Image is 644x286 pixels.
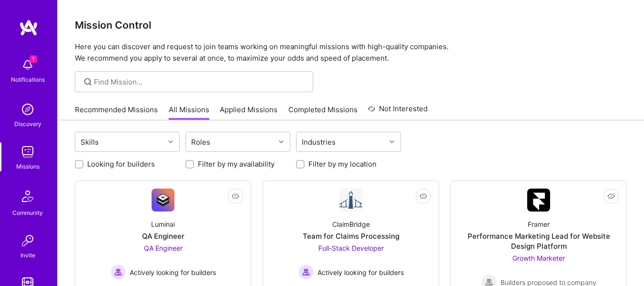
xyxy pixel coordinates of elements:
[332,219,370,229] div: ClaimBridge
[151,219,175,229] div: Luminai
[94,77,306,87] input: Find Mission...
[12,208,43,218] div: Community
[317,267,404,277] span: Actively looking for builders
[303,231,399,241] div: Team for Claims Processing
[298,265,314,280] img: Actively looking for builders
[30,55,37,63] span: 1
[20,250,35,260] div: Invite
[75,19,627,31] h3: Mission Control
[189,135,213,149] div: Roles
[368,103,428,120] a: Not Interested
[111,265,126,280] img: Actively looking for builders
[18,142,37,161] img: teamwork
[389,139,394,144] i: icon Chevron
[168,139,173,144] i: icon Chevron
[75,105,158,120] a: Recommended Missions
[527,189,550,212] img: Company Logo
[18,100,37,119] img: discovery
[459,231,619,251] div: Performance Marketing Lead for Website Design Platform
[75,41,627,64] p: Here you can discover and request to join teams working on meaningful missions with high-quality ...
[198,159,275,169] label: Filter by my availability
[288,105,358,120] a: Completed Missions
[18,55,37,74] img: bell
[78,135,101,149] div: Skills
[152,189,174,212] img: Company Logo
[339,189,362,212] img: Company Logo
[142,231,184,241] div: QA Engineer
[16,161,40,171] div: Missions
[318,244,384,252] span: Full-Stack Developer
[87,159,155,169] label: Looking for builders
[279,139,284,144] i: icon Chevron
[528,219,550,229] div: Framer
[232,192,239,200] i: icon EyeClosed
[18,231,37,250] img: Invite
[419,192,427,200] i: icon EyeClosed
[308,159,377,169] label: Filter by my location
[299,135,338,149] div: Industries
[607,192,615,200] i: icon EyeClosed
[16,185,39,208] img: Community
[169,105,209,120] a: All Missions
[220,105,277,120] a: Applied Missions
[11,74,45,85] div: Notifications
[512,254,565,262] span: Growth Marketer
[130,267,216,277] span: Actively looking for builders
[82,76,93,87] i: icon SearchGrey
[14,119,41,129] div: Discovery
[144,244,183,252] span: QA Engineer
[19,19,38,36] img: logo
